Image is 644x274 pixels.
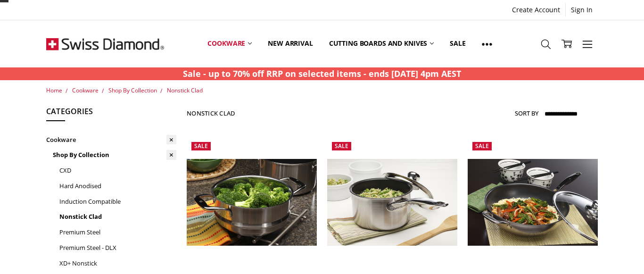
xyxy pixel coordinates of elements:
[468,159,598,246] img: XD Nonstick Clad Induction 32cm x 9.5cm 5.5L WOK + LID
[72,86,99,94] a: Cookware
[442,23,473,65] a: Sale
[59,224,176,240] a: Premium Steel
[59,163,176,178] a: CXD
[183,68,461,79] strong: Sale - up to 70% off RRP on selected items - ends [DATE] 4pm AEST
[46,86,62,94] a: Home
[260,23,321,65] a: New arrival
[46,132,176,148] a: Cookware
[59,240,176,256] a: Premium Steel - DLX
[53,147,176,163] a: Shop By Collection
[335,142,348,150] span: Sale
[468,137,598,267] a: XD Nonstick Clad Induction 32cm x 9.5cm 5.5L WOK + LID
[59,209,176,224] a: Nonstick Clad
[187,109,235,117] h1: Nonstick Clad
[199,23,260,65] a: Cookware
[46,106,176,122] h5: Categories
[59,178,176,194] a: Hard Anodised
[321,23,442,65] a: Cutting boards and knives
[46,20,164,67] img: Free Shipping On Every Order
[327,159,457,246] img: XD Nonstick Clad Induction 16cm x 10cm 2L SAUCEPAN + LID
[515,106,538,121] label: Sort By
[474,23,500,65] a: Show All
[507,3,565,17] a: Create Account
[475,142,489,150] span: Sale
[167,86,203,94] a: Nonstick Clad
[566,3,598,17] a: Sign In
[108,86,157,94] a: Shop By Collection
[327,137,457,267] a: XD Nonstick Clad Induction 16cm x 10cm 2L SAUCEPAN + LID
[187,137,317,267] a: XD Nonstick Clad 20x11cm Steamer fits 16/18/20cm pans
[187,159,317,246] img: XD Nonstick Clad 20x11cm Steamer fits 16/18/20cm pans
[194,142,208,150] span: Sale
[59,256,176,271] a: XD+ Nonstick
[59,194,176,209] a: Induction Compatible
